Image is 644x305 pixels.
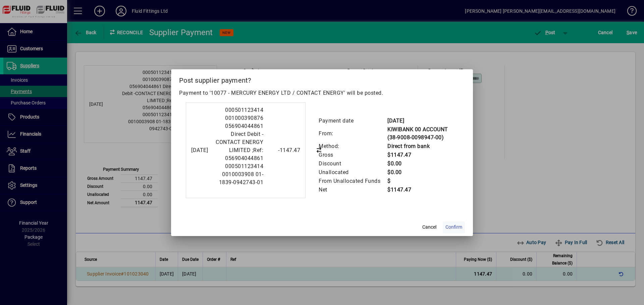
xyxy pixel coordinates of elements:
td: Payment date [318,117,387,125]
h2: Post supplier payment? [171,69,473,89]
div: [DATE] [191,146,208,154]
button: Confirm [443,221,465,233]
td: Net [318,185,387,194]
td: From: [318,125,387,142]
td: $1147.47 [387,151,458,159]
td: $1147.47 [387,185,458,194]
div: -1147.47 [267,146,300,154]
button: Cancel [419,221,440,233]
td: Direct from bank [387,142,458,151]
td: $0.00 [387,159,458,168]
td: From Unallocated Funds [318,177,387,185]
td: Gross [318,151,387,159]
span: Confirm [445,224,462,231]
td: $ [387,177,458,185]
td: [DATE] [387,117,458,125]
span: Cancel [422,224,436,231]
td: Unallocated [318,168,387,177]
span: 000501123414 001000390876 056904044861 Direct Debit -CONTACT ENERGY LIMITED ;Ref: 056904044861 00... [216,107,263,185]
td: Discount [318,159,387,168]
td: $0.00 [387,168,458,177]
td: KIWIBANK 00 ACCOUNT (38-9008-0098947-00) [387,125,458,142]
p: Payment to '10077 - MERCURY ENERGY LTD / CONTACT ENERGY' will be posted. [179,89,465,97]
td: Method: [318,142,387,151]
